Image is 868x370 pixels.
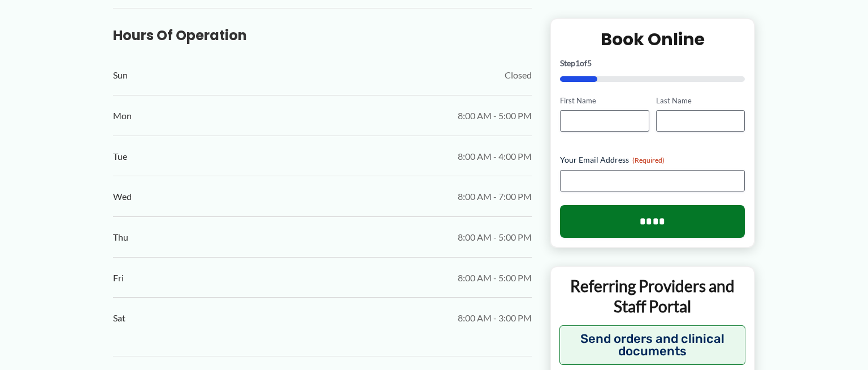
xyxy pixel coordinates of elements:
span: 8:00 AM - 3:00 PM [458,310,532,327]
span: 8:00 AM - 5:00 PM [458,269,532,286]
span: 8:00 AM - 5:00 PM [458,229,532,246]
span: 8:00 AM - 5:00 PM [458,107,532,124]
span: Sun [113,67,128,84]
span: 5 [587,58,592,68]
span: Fri [113,269,124,286]
p: Referring Providers and Staff Portal [559,276,745,317]
span: Sat [113,310,125,327]
span: Thu [113,229,128,246]
span: Closed [505,67,532,84]
span: 8:00 AM - 4:00 PM [458,148,532,165]
span: 1 [575,58,580,68]
span: Mon [113,107,132,124]
label: Last Name [656,95,745,106]
h2: Book Online [560,28,745,50]
span: (Required) [632,156,665,165]
label: First Name [560,95,649,106]
span: Wed [113,188,132,205]
label: Your Email Address [560,155,745,166]
button: Send orders and clinical documents [559,325,745,365]
span: Tue [113,148,127,165]
h3: Hours of Operation [113,27,532,44]
span: 8:00 AM - 7:00 PM [458,188,532,205]
p: Step of [560,59,745,67]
